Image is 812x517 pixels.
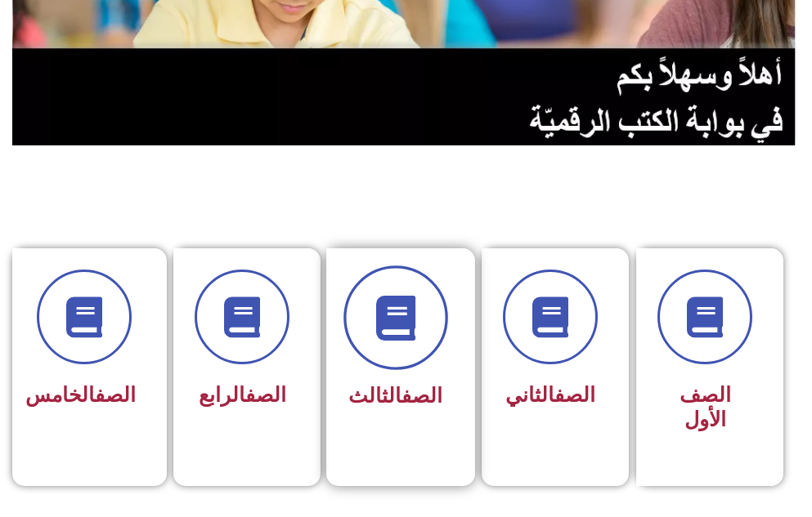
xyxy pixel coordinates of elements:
span: الصف الأول [680,383,731,431]
a: الصف [554,383,595,407]
span: الثالث [348,384,442,408]
span: الرابع [199,383,286,407]
a: الصف [245,383,286,407]
span: الثاني [505,383,595,407]
span: الخامس [25,383,136,407]
a: الصف [95,383,136,407]
a: الصف [402,384,442,408]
